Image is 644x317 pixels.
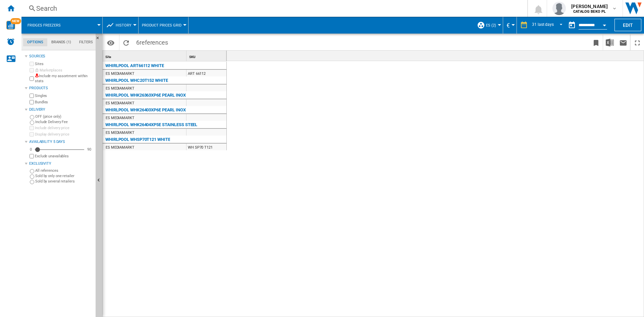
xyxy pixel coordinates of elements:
[25,17,99,34] div: Fridges freezers
[29,107,93,112] div: Delivery
[133,35,171,49] span: 6
[28,17,67,34] button: Fridges freezers
[47,38,75,46] md-tab-item: Brands (1)
[106,144,135,151] div: ES MEDIAMARKT
[30,100,34,104] input: Bundles
[30,154,34,158] input: Display delivery price
[106,17,135,34] div: History
[477,17,499,34] div: ES (2)
[606,39,614,47] img: excel-24x24.png
[29,86,93,91] div: Products
[105,62,164,70] div: WHIRLPOOL ART66112 WHITE
[104,51,186,61] div: Site Sort None
[35,61,93,66] label: Sites
[105,76,168,85] div: WHIRLPOOL WHC20T152 WHITE
[35,100,93,105] label: Bundles
[86,147,93,152] div: 90
[35,132,93,137] label: Display delivery price
[96,34,104,46] button: Hide
[116,17,135,34] button: History
[30,120,34,125] input: Include Delivery Fee
[23,38,47,46] md-tab-item: Options
[30,169,34,173] input: All references
[573,9,606,14] b: CATALOG BEKO PL
[29,139,93,145] div: Availability 5 Days
[506,17,513,34] button: €
[105,55,111,59] span: Site
[188,51,226,61] div: Sort None
[106,85,135,92] div: ES MEDIAMARKT
[30,94,34,98] input: Singles
[6,21,15,30] img: wise-card.svg
[35,173,93,178] label: Sold by only one retailer
[29,161,93,166] div: Exclusivity
[106,100,135,107] div: ES MEDIAMARKT
[616,35,630,50] button: Send this report by email
[105,136,170,144] div: WHIRLPOOL WHSP70T121 WHITE
[35,125,93,130] label: Include delivery price
[28,147,34,152] div: 0
[552,2,566,15] img: profile.jpg
[142,23,181,28] span: Product prices grid
[35,119,93,124] label: Include Delivery Fee
[35,68,93,73] label: Marketplaces
[28,23,61,28] span: Fridges freezers
[598,18,610,30] button: Open calendar
[35,73,93,84] label: Include my assortment within stats
[186,144,226,150] div: WH SP70 T121
[532,22,554,27] div: 31 last days
[106,115,135,121] div: ES MEDIAMARKT
[29,54,93,59] div: Sources
[531,20,565,31] md-select: REPORTS.WIZARD.STEPS.REPORT.STEPS.REPORT_OPTIONS.PERIOD: 31 last days
[30,126,34,130] input: Include delivery price
[35,146,84,153] md-slider: Availability
[105,106,186,114] div: WHIRLPOOL WHK26403XP6E PEARL INOX
[188,51,226,61] div: SKU Sort None
[35,114,93,119] label: OFF (price only)
[30,68,34,72] input: Marketplaces
[35,93,93,98] label: Singles
[571,3,608,10] span: [PERSON_NAME]
[105,121,197,129] div: WHIRLPOOL WHK26404XP5E STAINLESS STEEL
[30,115,34,119] input: OFF (price only)
[36,4,510,13] div: Search
[30,62,34,66] input: Sites
[35,179,93,184] label: Sold by several retailers
[119,35,133,50] button: Reload
[142,17,185,34] button: Product prices grid
[503,17,517,34] md-menu: Currency
[30,180,34,184] input: Sold by several retailers
[614,19,641,31] button: Edit
[140,39,168,46] span: references
[565,18,579,32] button: md-calendar
[116,23,131,28] span: History
[106,129,135,136] div: ES MEDIAMARKT
[105,91,186,99] div: WHIRLPOOL WHK26363XP6E PEARL INOX
[35,168,93,173] label: All references
[506,22,510,29] span: €
[7,38,15,46] img: alerts-logo.svg
[30,174,34,179] input: Sold by only one retailer
[189,55,196,59] span: SKU
[30,132,34,137] input: Display delivery price
[35,154,93,159] label: Exclude unavailables
[631,35,644,50] button: Maximize
[186,70,226,76] div: ART 66112
[486,23,496,28] span: ES (2)
[10,18,21,24] span: NEW
[486,17,499,34] button: ES (2)
[603,35,616,50] button: Download in Excel
[30,74,34,83] input: Include my assortment within stats
[589,35,603,50] button: Bookmark this report
[104,37,117,49] button: Options
[106,70,135,77] div: ES MEDIAMARKT
[35,73,39,77] img: mysite-not-bg-18x18.png
[75,38,97,46] md-tab-item: Filters
[104,51,186,61] div: Sort None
